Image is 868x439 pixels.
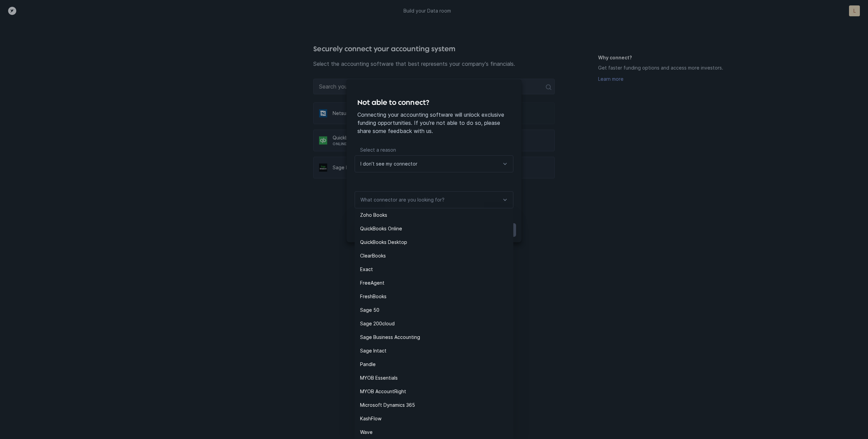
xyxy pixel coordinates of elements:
[360,401,513,409] p: Microsoft Dynamics 365
[360,333,513,341] p: Sage Business Accounting
[357,97,511,108] h4: Not able to connect?
[360,415,513,423] p: KashFlow
[360,225,513,233] p: QuickBooks Online
[360,428,513,436] p: Wave
[360,252,513,260] p: ClearBooks
[360,265,513,273] p: Exact
[360,306,513,314] p: Sage 50
[360,292,513,301] p: FreshBooks
[352,223,401,237] button: Back to connect
[360,360,513,368] p: Pandle
[360,160,417,168] p: I don’t see my connector
[360,238,513,246] p: QuickBooks Desktop
[360,320,513,328] p: Sage 200cloud
[360,347,513,355] p: Sage Intact
[360,374,513,382] p: MYOB Essentials
[360,387,513,396] p: MYOB AccountRight
[357,111,511,135] p: Connecting your accounting software will unlock exclusive funding opportunities. If you're not ab...
[360,196,445,204] p: What connector are you looking for?
[360,279,513,287] p: FreeAgent
[360,211,513,219] p: Zoho Books
[355,146,513,155] p: Select a reason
